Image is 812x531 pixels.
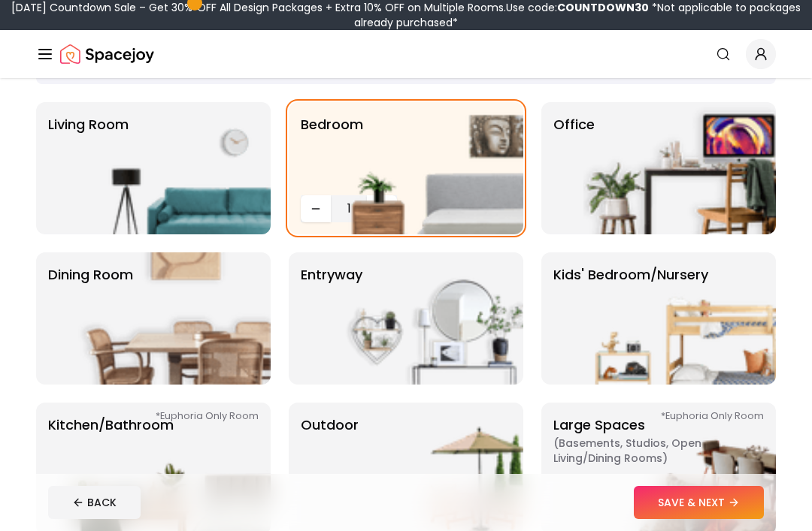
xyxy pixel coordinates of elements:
button: Decrease quantity [301,195,331,222]
nav: Global [36,30,776,78]
img: Living Room [78,102,271,234]
img: entryway [331,252,523,385]
a: Spacejoy [60,39,154,69]
p: Living Room [48,114,129,222]
p: Large Spaces [553,415,741,523]
img: Kids' Bedroom/Nursery [583,252,776,385]
p: Dining Room [48,264,133,373]
img: Office [583,102,776,234]
button: BACK [48,486,141,519]
p: Office [553,114,595,222]
button: SAVE & NEXT [634,486,764,519]
img: Spacejoy Logo [60,39,154,69]
p: Kids' Bedroom/Nursery [553,264,708,373]
p: Bedroom [301,114,363,189]
p: Outdoor [301,415,359,523]
p: Kitchen/Bathroom [48,415,174,523]
img: Dining Room [78,252,271,385]
p: entryway [301,264,362,373]
span: ( Basements, Studios, Open living/dining rooms ) [553,436,741,466]
img: Bedroom [331,102,523,234]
